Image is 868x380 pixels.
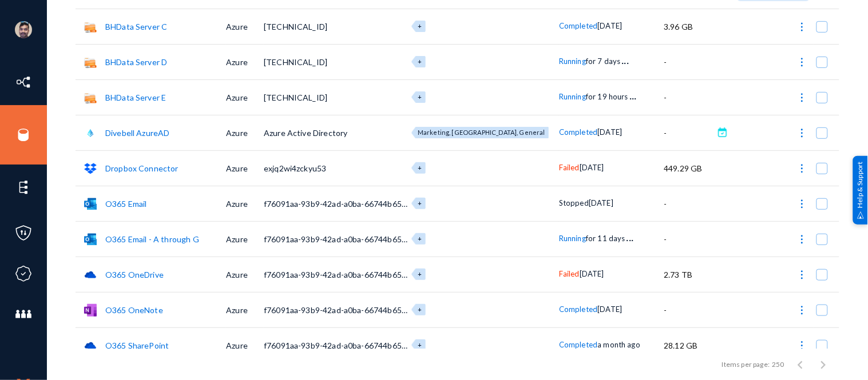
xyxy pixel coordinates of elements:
td: 449.29 GB [664,150,714,186]
td: Azure [226,221,264,257]
span: + [418,199,422,207]
td: 3.96 GB [664,9,714,44]
td: Azure [226,186,264,221]
img: icon-sources.svg [15,126,32,143]
a: BHData Server D [105,57,167,67]
span: f76091aa-93b9-42ad-a0ba-66744b65c468 [264,270,420,279]
span: [DATE] [598,127,623,137]
span: + [418,22,422,30]
img: ACg8ocK1ZkZ6gbMmCU1AeqPIsBvrTWeY1xNXvgxNjkUXxjcqAiPEIvU=s96-c [15,21,32,38]
span: f76091aa-93b9-42ad-a0ba-66744b65c468 [264,199,420,209]
img: icon-more.svg [796,269,808,281]
td: - [664,292,714,327]
img: icon-compliance.svg [15,265,32,282]
span: Failed [559,163,580,172]
td: Azure [226,9,264,44]
img: icon-more.svg [796,57,808,68]
span: Running [559,92,586,101]
td: 2.73 TB [664,257,714,292]
img: o365mail.svg [84,233,97,246]
span: . [624,53,627,66]
img: smb.png [84,21,97,33]
img: dropbox.svg [84,162,97,175]
span: . [635,88,637,102]
img: onenote.png [84,304,97,317]
span: f76091aa-93b9-42ad-a0ba-66744b65c468 [264,305,420,315]
a: O365 OneDrive [105,270,164,279]
span: Completed [559,21,597,30]
span: a month ago [598,340,641,349]
span: Running [559,234,586,243]
img: icon-elements.svg [15,179,32,196]
span: . [632,88,634,102]
a: Divebell AzureAD [105,128,170,138]
span: [TECHNICAL_ID] [264,93,327,102]
div: Items per page: [722,359,770,369]
td: Azure [226,257,264,292]
td: Azure [226,44,264,79]
span: + [418,235,422,242]
img: icon-more.svg [796,163,808,174]
a: O365 Email - A through G [105,234,199,244]
td: - [664,79,714,115]
img: smb.png [84,91,97,104]
span: + [418,93,422,101]
span: f76091aa-93b9-42ad-a0ba-66744b65c468 [264,234,420,244]
span: + [418,306,422,313]
button: Previous page [789,353,812,375]
img: icon-more.svg [796,92,808,103]
span: + [418,341,422,349]
span: + [418,270,422,278]
img: o365mail.svg [84,198,97,210]
span: . [627,53,629,66]
img: icon-policies.svg [15,225,32,242]
span: [DATE] [598,21,623,30]
span: Marketing, [GEOGRAPHIC_DATA], General [418,129,545,136]
span: . [631,230,633,243]
td: Azure [226,327,264,363]
td: - [664,115,714,150]
span: Stopped [559,198,589,207]
span: Failed [559,269,580,278]
td: Azure [226,115,264,150]
img: icon-members.svg [15,306,32,323]
span: [DATE] [589,198,613,207]
td: Azure [226,79,264,115]
img: icon-more.svg [796,21,808,33]
a: Dropbox Connector [105,163,179,173]
span: Completed [559,305,597,314]
div: 250 [772,359,784,369]
span: . [627,230,629,243]
td: 28.12 GB [664,327,714,363]
span: [DATE] [580,269,604,278]
span: . [629,88,632,102]
img: smb.png [84,56,97,69]
img: icon-more.svg [796,234,808,245]
img: icon-more.svg [796,127,808,139]
td: - [664,186,714,221]
span: [TECHNICAL_ID] [264,57,327,67]
div: Help & Support [853,155,868,224]
img: help_support.svg [857,211,865,219]
span: [DATE] [598,305,623,314]
img: azuread.png [84,127,97,139]
img: icon-more.svg [796,340,808,351]
span: Completed [559,340,597,349]
td: Azure [226,292,264,327]
span: for 7 days [586,57,621,66]
a: O365 SharePoint [105,341,169,350]
a: BHData Server C [105,22,167,31]
span: [DATE] [580,163,604,172]
span: for 19 hours [586,92,628,101]
img: icon-more.svg [796,198,808,210]
span: + [418,58,422,65]
img: onedrive.png [84,339,97,352]
span: . [629,230,631,243]
span: + [418,164,422,171]
span: Azure Active Directory [264,128,348,138]
span: f76091aa-93b9-42ad-a0ba-66744b65c468 [264,341,420,350]
span: Running [559,57,586,66]
span: Completed [559,127,597,137]
a: O365 Email [105,199,147,209]
span: [TECHNICAL_ID] [264,22,327,31]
